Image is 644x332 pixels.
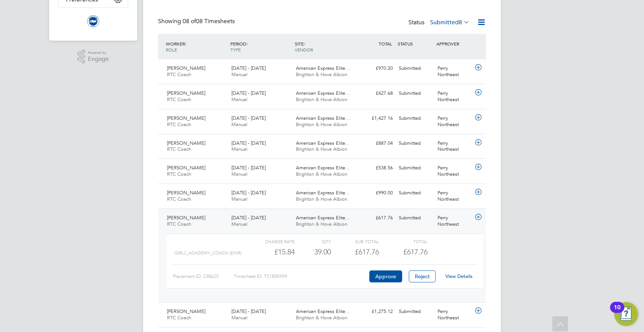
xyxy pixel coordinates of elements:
span: Brighton & Hove Albion [296,96,347,103]
span: Engage [88,56,109,62]
span: / [246,41,248,47]
div: £887.04 [357,137,396,150]
a: View Details [445,273,473,279]
span: RTC Coach [167,146,191,152]
span: Manual [231,221,247,227]
span: 08 of [183,18,196,25]
div: WORKER [164,37,228,56]
span: Manual [231,146,247,152]
button: Open Resource Center, 10 new notifications [614,302,638,326]
span: [PERSON_NAME] [167,65,205,71]
span: Brighton & Hove Albion [296,146,347,152]
span: / [304,41,305,47]
span: RTC Coach [167,196,191,202]
span: TOTAL [379,41,392,47]
span: RTC Coach [167,171,191,177]
span: TYPE [230,47,241,53]
img: brightonandhovealbion-logo-retina.png [87,15,99,27]
span: [PERSON_NAME] [167,90,205,96]
span: [DATE] - [DATE] [231,308,266,314]
span: Manual [231,71,247,78]
span: RTC Coach [167,221,191,227]
span: American Express Elite… [296,214,350,221]
span: [PERSON_NAME] [167,214,205,221]
div: £427.68 [357,87,396,100]
div: Perry Northeast [435,187,473,206]
span: RTC Coach [167,71,191,78]
span: VENDOR [295,47,313,53]
div: 10 [614,307,621,317]
span: Powered by [88,50,109,56]
a: Go to home page [58,15,128,27]
div: Submitted [396,212,435,224]
div: Perry Northeast [435,87,473,106]
span: [DATE] - [DATE] [231,165,266,171]
div: Placement ID: 238625 [173,270,234,282]
span: Brighton & Hove Albion [296,221,347,227]
span: Brighton & Hove Albion [296,121,347,128]
div: £970.20 [357,62,396,75]
div: STATUS [396,37,435,50]
span: RTC Coach [167,314,191,321]
span: ROLE [166,47,177,53]
div: Showing [158,18,236,25]
span: Brighton & Hove Albion [296,314,347,321]
span: [DATE] - [DATE] [231,140,266,146]
span: Brighton & Hove Albion [296,71,347,78]
span: RTC Coach [167,96,191,103]
span: / [185,41,186,47]
span: American Express Elite… [296,90,350,96]
div: £617.76 [357,212,396,224]
span: American Express Elite… [296,308,350,314]
div: 39.00 [295,246,331,258]
span: Brighton & Hove Albion [296,171,347,177]
div: Total [379,237,427,246]
span: £617.76 [403,247,427,256]
span: Manual [231,196,247,202]
span: [DATE] - [DATE] [231,90,266,96]
div: Perry Northeast [435,162,473,181]
span: Girls_Academy_Coach (£/HR) [174,250,241,256]
div: PERIOD [228,37,293,56]
a: Powered byEngage [78,50,109,64]
div: Submitted [396,112,435,125]
div: Perry Northeast [435,306,473,324]
span: [DATE] - [DATE] [231,214,266,221]
span: [DATE] - [DATE] [231,190,266,196]
div: Submitted [396,87,435,100]
span: Manual [231,121,247,128]
div: Timesheet ID: TS1800599 [234,270,367,282]
div: Submitted [396,162,435,174]
span: [PERSON_NAME] [167,165,205,171]
div: QTY [295,237,331,246]
div: £538.56 [357,162,396,174]
div: Submitted [396,137,435,150]
div: £1,275.12 [357,306,396,318]
span: Manual [231,171,247,177]
div: Submitted [396,306,435,318]
span: American Express Elite… [296,140,350,146]
div: Status [408,18,471,28]
span: Manual [231,96,247,103]
span: [PERSON_NAME] [167,308,205,314]
div: APPROVER [435,37,473,50]
span: American Express Elite… [296,115,350,121]
span: [DATE] - [DATE] [231,115,266,121]
div: Charge rate [247,237,295,246]
div: Perry Northeast [435,112,473,131]
div: Perry Northeast [435,137,473,156]
span: [PERSON_NAME] [167,190,205,196]
span: [DATE] - [DATE] [231,65,266,71]
span: Brighton & Hove Albion [296,196,347,202]
div: Sub Total [331,237,379,246]
div: £15.84 [247,246,295,258]
span: [PERSON_NAME] [167,115,205,121]
span: Manual [231,314,247,321]
div: SITE [293,37,357,56]
div: Submitted [396,187,435,199]
span: 8 [459,19,462,26]
span: American Express Elite… [296,190,350,196]
label: Submitted [430,19,470,26]
span: 08 Timesheets [183,18,235,25]
button: Reject [409,270,436,282]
